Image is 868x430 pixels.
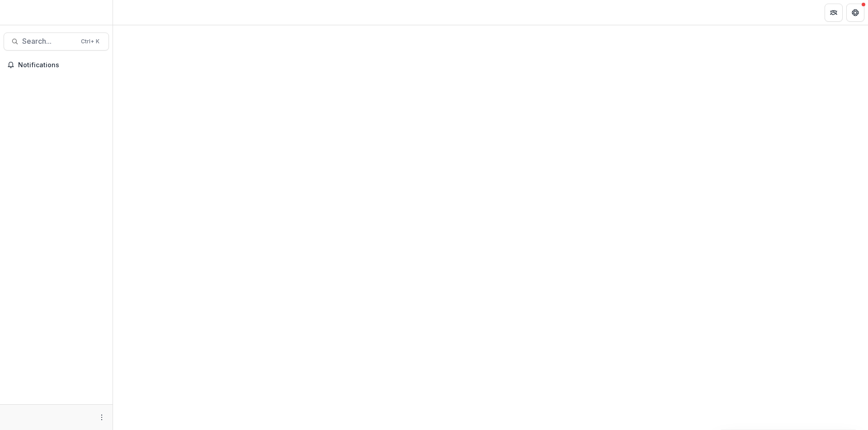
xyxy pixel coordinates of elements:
span: Search... [22,37,75,46]
div: Ctrl + K [79,37,101,46]
button: Search... [4,32,109,51]
nav: breadcrumb [117,6,155,19]
span: Notifications [18,61,105,69]
button: More [96,412,107,423]
button: Get Help [846,4,864,22]
button: Notifications [4,58,109,72]
button: Partners [825,4,843,22]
